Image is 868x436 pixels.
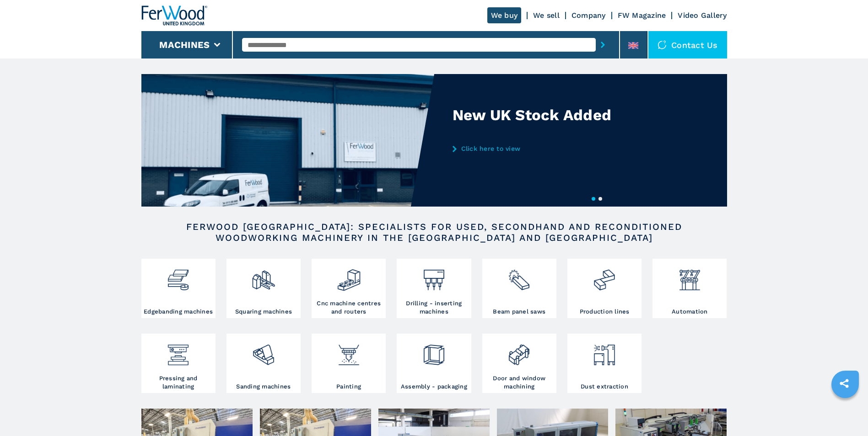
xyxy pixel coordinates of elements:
h3: Drilling - inserting machines [399,299,469,316]
button: 1 [592,197,595,201]
h3: Edgebanding machines [144,308,213,316]
a: Pressing and laminating [141,334,216,393]
h3: Dust extraction [581,383,628,391]
a: sharethis [833,372,856,395]
a: Click here to view [453,145,632,152]
img: bordatrici_1.png [166,261,190,292]
h3: Squaring machines [235,308,292,316]
a: Sanding machines [226,334,301,393]
h3: Door and window machining [485,374,554,391]
a: Video Gallery [678,11,727,20]
a: Beam panel saws [482,259,556,318]
h3: Cnc machine centres and routers [314,299,383,316]
img: New UK Stock Added [141,74,434,207]
h3: Production lines [580,308,630,316]
a: Door and window machining [482,334,556,393]
img: squadratrici_2.png [251,261,275,292]
a: Drilling - inserting machines [397,259,471,318]
img: montaggio_imballaggio_2.png [422,336,446,367]
h3: Painting [336,383,361,391]
a: We sell [533,11,560,20]
img: automazione.png [678,261,702,292]
img: sezionatrici_2.png [507,261,531,292]
a: Automation [652,259,727,318]
img: pressa-strettoia.png [166,336,190,367]
img: levigatrici_2.png [251,336,275,367]
a: Company [571,11,606,20]
img: Contact us [658,40,667,49]
div: Contact us [648,31,727,58]
h3: Sanding machines [236,383,291,391]
button: submit-button [596,34,610,55]
h3: Automation [672,308,708,316]
a: Dust extraction [567,334,642,393]
img: verniciatura_1.png [337,336,361,367]
a: Squaring machines [226,259,301,318]
button: 2 [598,197,602,201]
img: lavorazione_porte_finestre_2.png [507,336,531,367]
h3: Pressing and laminating [144,374,213,391]
img: linee_di_produzione_2.png [592,261,616,292]
h3: Assembly - packaging [401,383,467,391]
h3: Beam panel saws [493,308,545,316]
iframe: Chat [829,395,861,429]
img: foratrici_inseritrici_2.png [422,261,446,292]
img: Ferwood [141,5,207,26]
a: FW Magazine [618,11,666,20]
button: Machines [159,39,210,50]
a: Painting [312,334,386,393]
img: centro_di_lavoro_cnc_2.png [337,261,361,292]
a: Edgebanding machines [141,259,216,318]
a: Assembly - packaging [397,334,471,393]
a: Production lines [567,259,642,318]
img: aspirazione_1.png [592,336,616,367]
a: We buy [487,7,522,23]
a: Cnc machine centres and routers [312,259,386,318]
h2: FERWOOD [GEOGRAPHIC_DATA]: SPECIALISTS FOR USED, SECONDHAND AND RECONDITIONED WOODWORKING MACHINE... [171,221,698,243]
